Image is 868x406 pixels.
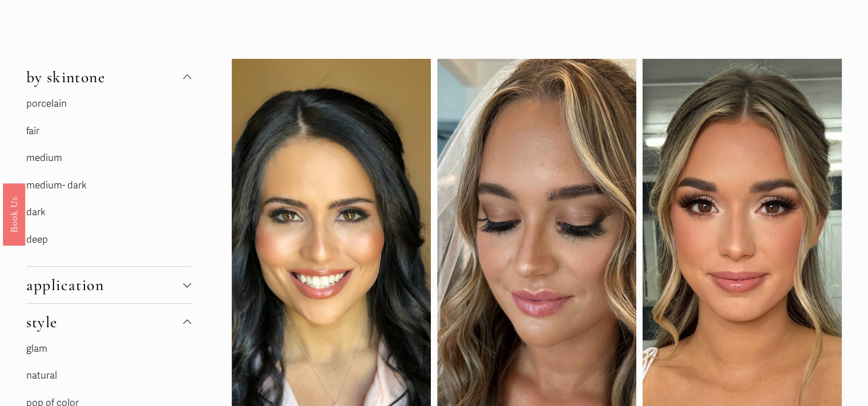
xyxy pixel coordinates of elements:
a: porcelain [26,98,67,110]
span: by skintone [26,67,183,87]
a: fair [26,125,39,137]
a: glam [26,343,47,355]
a: Book Us [3,183,25,245]
button: style [26,304,191,340]
button: by skintone [26,59,191,95]
button: application [26,267,191,303]
a: medium [26,152,62,164]
div: by skintone [26,95,191,266]
a: dark [26,206,46,218]
span: application [26,275,183,295]
a: natural [26,369,57,381]
span: style [26,312,183,332]
a: medium- dark [26,179,87,191]
a: deep [26,234,48,246]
